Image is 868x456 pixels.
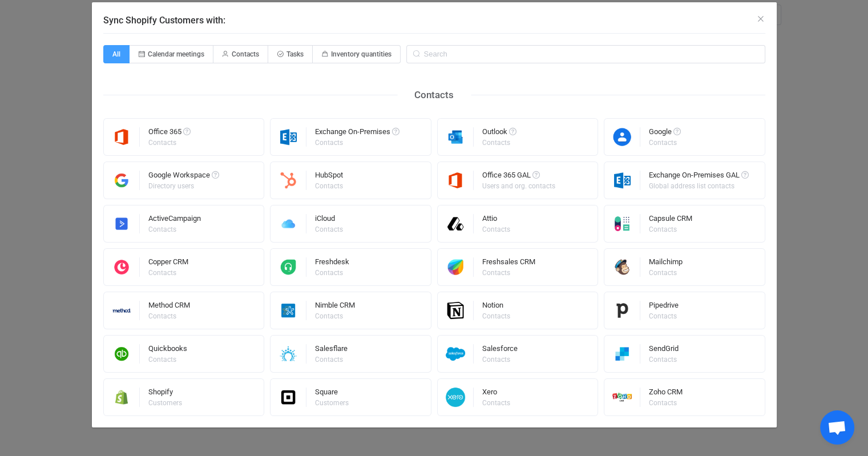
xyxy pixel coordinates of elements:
img: capsule.png [604,214,640,233]
div: Copper CRM [148,258,188,269]
div: Contacts [482,139,515,146]
div: Customers [148,399,182,406]
div: Square [315,388,350,399]
img: microsoft365.png [438,171,474,190]
div: Method CRM [148,301,190,313]
img: icloud.png [271,214,306,233]
div: Contacts [148,226,199,233]
div: Contacts [315,313,353,320]
div: Directory users [148,183,217,189]
div: Contacts [649,313,677,320]
div: Contacts [148,139,189,146]
div: Shopify [148,388,184,399]
img: shopify.png [104,388,140,407]
img: copper.png [104,257,140,277]
div: Xero [482,388,512,399]
div: Contacts [315,183,343,189]
img: sendgrid.png [604,344,640,364]
div: Contacts [649,226,691,233]
div: iCloud [315,215,345,226]
div: HubSpot [315,171,345,183]
div: Exchange On-Premises [315,128,399,139]
a: Open chat [820,410,854,445]
div: Google [649,128,681,139]
div: Zoho CRM [649,388,683,399]
img: google-contacts.png [604,127,640,147]
img: exchange.png [271,127,306,147]
img: salesflare.png [271,344,306,364]
div: Office 365 GAL [482,171,557,183]
div: Attio [482,215,512,226]
img: notion.png [438,301,474,320]
img: pipedrive.png [604,301,640,320]
img: nimble.png [271,301,306,320]
div: Sync Shopify Customers with: [92,2,777,427]
img: methodcrm.png [104,301,140,320]
div: Contacts [482,356,516,363]
div: Office 365 [148,128,191,139]
img: xero.png [438,388,474,407]
div: Global address list contacts [649,183,747,189]
div: Salesforce [482,345,518,356]
div: SendGrid [649,345,679,356]
img: salesforce.png [438,344,474,364]
div: Contacts [649,356,677,363]
div: Users and org. contacts [482,183,555,189]
div: Contacts [315,139,398,146]
div: Contacts [482,399,510,406]
div: Pipedrive [649,301,679,313]
div: Quickbooks [148,345,187,356]
img: attio.png [438,214,474,233]
div: Contacts [148,313,188,320]
div: Google Workspace [148,171,219,183]
div: Contacts [148,269,187,276]
img: exchange.png [604,171,640,190]
div: Contacts [315,356,346,363]
div: Nimble CRM [315,301,355,313]
div: Freshsales CRM [482,258,535,269]
img: outlook.png [438,127,474,147]
img: hubspot.png [271,171,306,190]
div: Contacts [315,269,348,276]
div: Contacts [649,399,681,406]
div: ActiveCampaign [148,215,201,226]
button: Close [756,14,765,25]
img: freshdesk.png [271,257,306,277]
div: Outlook [482,128,516,139]
img: google-workspace.png [104,171,140,190]
div: Contacts [482,226,510,233]
img: quickbooks.png [104,344,140,364]
input: Search [406,45,765,63]
div: Contacts [649,139,679,146]
img: zoho-crm.png [604,388,640,407]
div: Notion [482,301,512,313]
div: Exchange On-Premises GAL [649,171,749,183]
div: Customers [315,399,349,406]
img: activecampaign.png [104,214,140,233]
div: Contacts [482,269,534,276]
div: Mailchimp [649,258,683,269]
span: Sync Shopify Customers with: [103,15,225,26]
img: square.png [271,388,306,407]
div: Freshdesk [315,258,349,269]
div: Contacts [397,86,471,104]
div: Capsule CRM [649,215,692,226]
div: Contacts [482,313,510,320]
img: freshworks.png [438,257,474,277]
div: Contacts [649,269,681,276]
div: Contacts [315,226,343,233]
div: Contacts [148,356,185,363]
img: mailchimp.png [604,257,640,277]
img: microsoft365.png [104,127,140,147]
div: Salesflare [315,345,348,356]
